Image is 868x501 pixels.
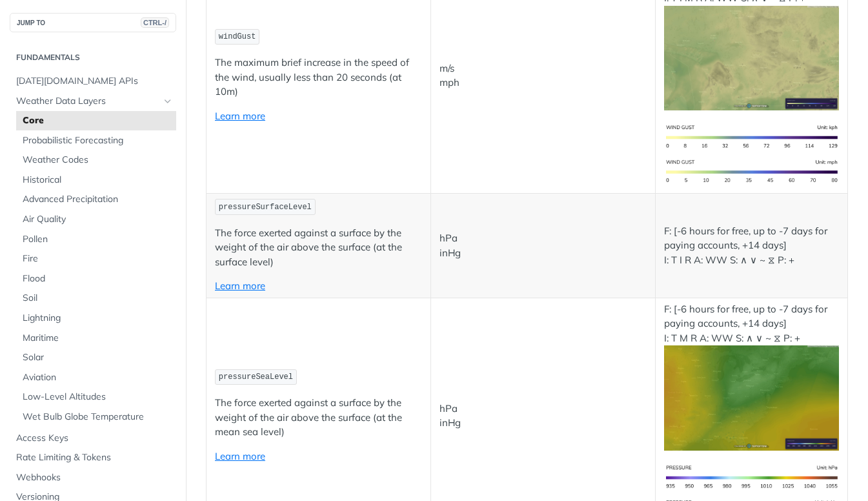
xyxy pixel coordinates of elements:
span: Advanced Precipitation [23,193,173,206]
a: Maritime [16,329,176,348]
span: Expand image [664,391,839,404]
span: Expand image [664,130,839,143]
a: Weather Data LayersHide subpages for Weather Data Layers [10,92,176,111]
a: Pollen [16,230,176,249]
span: windGust [219,32,256,41]
a: Fire [16,249,176,269]
a: Core [16,111,176,130]
span: CTRL-/ [141,17,169,28]
img: wind-gust-us [664,155,839,189]
img: wind-gust [664,6,839,111]
a: Webhooks [10,468,176,487]
a: Aviation [16,368,176,387]
a: Weather Codes [16,150,176,170]
span: Low-Level Altitudes [23,391,173,404]
span: Flood [23,272,173,285]
a: Low-Level Altitudes [16,387,176,407]
p: F: [-6 hours for free, up to -7 days for paying accounts, +14 days] I: T I R A: WW S: ∧ ∨ ~ ⧖ P: + [664,224,839,268]
span: Core [23,114,173,127]
a: Rate Limiting & Tokens [10,448,176,467]
span: Solar [23,351,173,364]
a: Historical [16,170,176,190]
a: Wet Bulb Globe Temperature [16,407,176,427]
a: Advanced Precipitation [16,190,176,209]
button: JUMP TOCTRL-/ [10,13,176,32]
span: Aviation [23,371,173,384]
span: Lightning [23,312,173,325]
p: The force exerted against a surface by the weight of the air above the surface (at the mean sea l... [215,396,422,440]
p: The force exerted against a surface by the weight of the air above the surface (at the surface le... [215,226,422,270]
img: wind-gust-si [664,120,839,154]
span: Expand image [664,471,839,483]
p: F: [-6 hours for free, up to -7 days for paying accounts, +14 days] I: T M R A: WW S: ∧ ∨ ~ ⧖ P: + [664,302,839,451]
span: Pollen [23,233,173,246]
span: Expand image [664,165,839,177]
span: Air Quality [23,213,173,226]
span: Access Keys [16,432,173,445]
a: Lightning [16,309,176,328]
a: Probabilistic Forecasting [16,131,176,150]
p: hPa inHg [439,402,647,431]
p: The maximum brief increase in the speed of the wind, usually less than 20 seconds (at 10m) [215,56,422,99]
span: Fire [23,252,173,265]
span: pressureSeaLevel [219,373,293,382]
button: Hide subpages for Weather Data Layers [163,96,173,107]
span: Soil [23,292,173,305]
img: pressure-si [664,460,839,495]
a: Solar [16,348,176,367]
a: Learn more [215,110,265,122]
span: Expand image [664,51,839,63]
a: Learn more [215,280,265,292]
a: Learn more [215,450,265,462]
img: pressure [664,345,839,451]
a: [DATE][DOMAIN_NAME] APIs [10,72,176,91]
span: [DATE][DOMAIN_NAME] APIs [16,75,173,88]
span: Probabilistic Forecasting [23,134,173,147]
span: Weather Codes [23,154,173,167]
span: Rate Limiting & Tokens [16,451,173,464]
a: Flood [16,269,176,289]
a: Access Keys [10,429,176,448]
span: Weather Data Layers [16,95,159,108]
a: Soil [16,289,176,308]
a: Air Quality [16,210,176,229]
span: Webhooks [16,471,173,484]
p: hPa inHg [439,231,647,260]
span: Historical [23,174,173,187]
span: Wet Bulb Globe Temperature [23,411,173,424]
h2: Fundamentals [10,52,176,63]
span: Maritime [23,332,173,345]
span: pressureSurfaceLevel [219,203,312,212]
p: m/s mph [439,61,647,90]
